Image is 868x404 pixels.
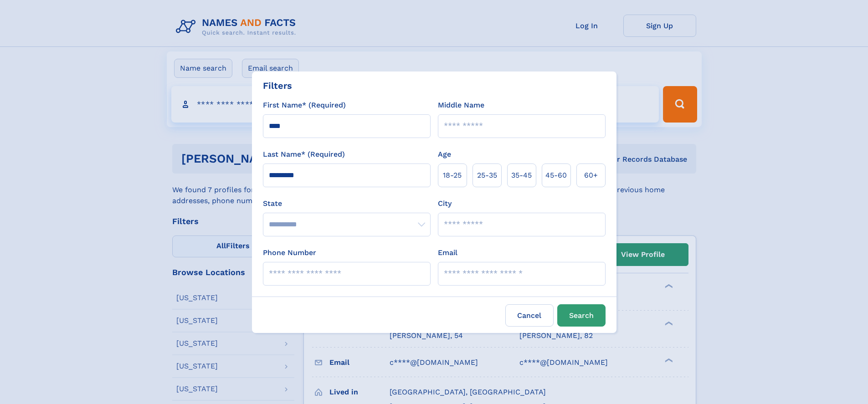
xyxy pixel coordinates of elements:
[505,304,554,327] label: Cancel
[263,79,292,92] div: Filters
[545,170,567,181] span: 45‑60
[263,247,316,258] label: Phone Number
[263,149,345,160] label: Last Name* (Required)
[263,198,431,209] label: State
[263,100,346,111] label: First Name* (Required)
[511,170,532,181] span: 35‑45
[477,170,497,181] span: 25‑35
[584,170,598,181] span: 60+
[438,247,457,258] label: Email
[557,304,606,327] button: Search
[438,149,451,160] label: Age
[438,100,484,111] label: Middle Name
[443,170,462,181] span: 18‑25
[438,198,452,209] label: City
